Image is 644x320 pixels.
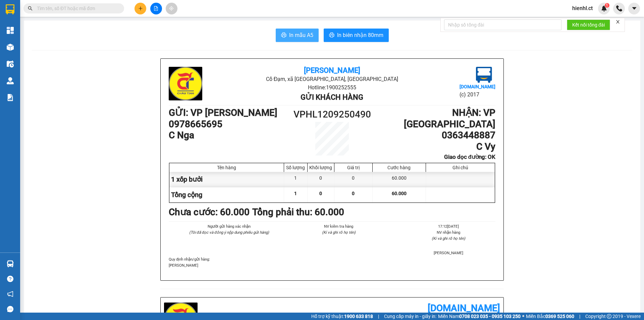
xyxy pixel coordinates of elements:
b: GỬI : VP [PERSON_NAME] [8,49,117,60]
span: search [28,6,33,11]
span: 1 [294,191,297,196]
span: | [579,313,580,320]
span: message [7,306,13,312]
b: Chưa cước : 60.000 [169,207,250,218]
strong: 1900 633 818 [344,314,373,319]
li: NV kiểm tra hàng [292,223,385,229]
div: Ghi chú [428,165,493,170]
span: file-add [154,6,158,11]
h1: C Nga [169,130,291,141]
strong: 0708 023 035 - 0935 103 250 [459,314,521,319]
span: notification [7,291,13,297]
div: 1 xốp bưởi [169,172,284,187]
button: aim [166,3,177,14]
li: Cổ Đạm, xã [GEOGRAPHIC_DATA], [GEOGRAPHIC_DATA] [63,16,280,25]
img: logo-vxr [6,4,14,14]
img: warehouse-icon [7,260,14,267]
button: printerIn mẫu A5 [276,29,319,42]
span: question-circle [7,276,13,282]
div: Khối lượng [309,165,332,170]
div: 0 [334,172,373,187]
button: plus [135,3,146,14]
h1: VPHL1209250490 [291,107,373,122]
img: icon-new-feature [601,5,607,11]
li: 17:12[DATE] [402,223,495,229]
div: Quy định nhận/gửi hàng : [169,256,495,268]
span: Cung cấp máy in - giấy in: [384,313,436,320]
span: printer [281,32,286,39]
span: printer [329,32,334,39]
button: Kết nối tổng đài [567,19,610,30]
img: warehouse-icon [7,44,14,51]
div: Cước hàng [374,165,424,170]
img: logo.jpg [8,8,42,42]
i: (Kí và ghi rõ họ tên) [322,230,356,235]
span: copyright [607,314,611,319]
span: Kết nối tổng đài [572,21,605,29]
span: Miền Bắc [526,313,574,320]
span: ⚪️ [522,315,524,318]
li: Hotline: 1900252555 [63,25,280,33]
span: aim [169,6,174,11]
img: dashboard-icon [7,27,14,34]
b: NHẬN : VP [GEOGRAPHIC_DATA] [404,107,495,130]
li: [PERSON_NAME] [402,250,495,256]
b: Tổng phải thu: 60.000 [252,207,344,218]
span: Hỗ trợ kỹ thuật: [311,313,373,320]
li: Hotline: 1900252555 [223,83,441,92]
span: 1 [606,3,608,8]
li: Cổ Đạm, xã [GEOGRAPHIC_DATA], [GEOGRAPHIC_DATA] [223,75,441,83]
strong: 0369 525 060 [545,314,574,319]
span: 0 [352,191,355,196]
li: (c) 2017 [460,90,495,99]
input: Tìm tên, số ĐT hoặc mã đơn [37,5,116,12]
li: NV nhận hàng [402,229,495,235]
span: caret-down [631,5,637,11]
img: phone-icon [616,5,622,11]
div: 0 [308,172,334,187]
span: 60.000 [392,191,407,196]
b: [DOMAIN_NAME] [428,303,500,314]
span: hienhl.ct [567,4,598,12]
button: caret-down [628,3,640,14]
img: logo.jpg [476,67,492,83]
input: Nhập số tổng đài [444,19,561,30]
span: In mẫu A5 [289,31,313,39]
div: Số lượng [286,165,306,170]
button: printerIn biên nhận 80mm [324,29,389,42]
span: close [615,19,620,24]
img: warehouse-icon [7,60,14,67]
div: 60.000 [373,172,426,187]
b: [PERSON_NAME] [304,66,360,75]
img: warehouse-icon [7,77,14,84]
div: Tên hàng [171,165,282,170]
b: Gửi khách hàng [301,93,363,101]
span: 0 [319,191,322,196]
div: Giá trị [336,165,371,170]
li: Người gửi hàng xác nhận [182,223,276,229]
span: | [378,313,379,320]
b: GỬI : VP [PERSON_NAME] [169,107,277,118]
b: Giao dọc đường: OK [444,153,495,160]
p: [PERSON_NAME] [169,262,495,268]
h1: 0978665695 [169,119,291,130]
img: logo.jpg [169,67,202,100]
span: plus [138,6,143,11]
span: Miền Nam [438,313,521,320]
i: (Tôi đã đọc và đồng ý nộp dung phiếu gửi hàng) [189,230,269,235]
button: file-add [150,3,162,14]
sup: 1 [605,3,609,8]
h1: C Vy [373,141,495,152]
i: (Kí và ghi rõ họ tên) [432,236,465,241]
span: In biên nhận 80mm [337,31,383,39]
h1: 0363448887 [373,130,495,141]
span: Tổng cộng [171,191,202,199]
img: solution-icon [7,94,14,101]
div: 1 [284,172,308,187]
b: [DOMAIN_NAME] [460,84,495,89]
